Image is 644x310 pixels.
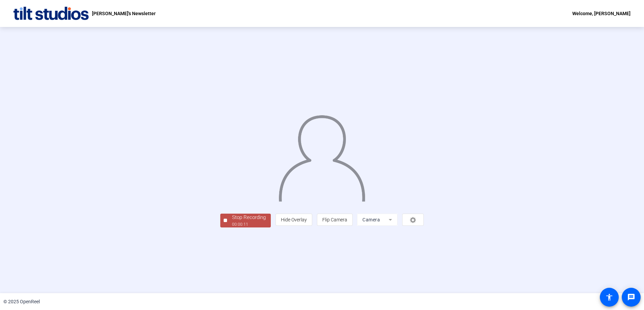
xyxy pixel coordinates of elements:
span: Hide Overlay [281,217,307,222]
img: overlay [278,110,366,201]
button: Stop Recording00:00:11 [220,214,271,227]
p: [PERSON_NAME]'s Newsletter [92,9,156,18]
div: 00:00:11 [232,221,266,227]
button: Flip Camera [317,214,353,226]
span: Flip Camera [322,217,347,222]
div: Stop Recording [232,214,266,221]
img: OpenReel logo [13,7,89,20]
div: Welcome, [PERSON_NAME] [572,9,631,18]
div: © 2025 OpenReel [3,298,40,305]
button: Hide Overlay [276,214,312,226]
mat-icon: message [627,293,635,301]
mat-icon: accessibility [605,293,613,301]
